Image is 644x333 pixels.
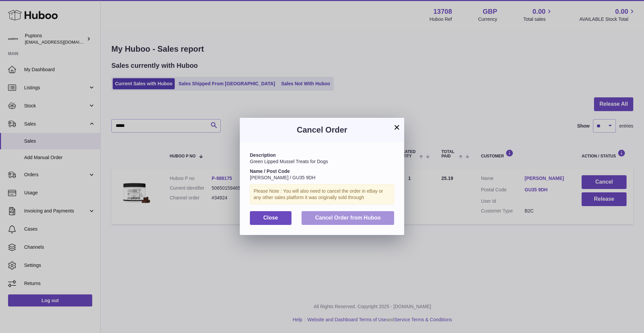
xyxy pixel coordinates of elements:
span: Close [263,215,278,221]
div: Please Note : You will also need to cancel the order in eBay or any other sales platform it was o... [250,184,394,204]
button: Cancel Order from Huboo [302,211,394,225]
span: Cancel Order from Huboo [315,215,381,221]
span: Green Lipped Mussel Treats for Dogs [250,159,328,164]
h3: Cancel Order [250,125,394,135]
button: × [393,123,401,131]
strong: Name / Post Code [250,169,290,174]
strong: Description [250,152,276,158]
button: Close [250,211,291,225]
span: [PERSON_NAME] / GU35 9DH [250,175,315,180]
